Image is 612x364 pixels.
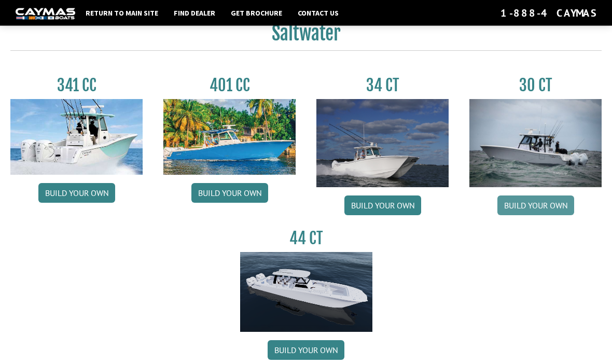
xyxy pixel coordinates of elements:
[163,76,296,95] h3: 401 CC
[80,6,163,20] a: Return to main site
[240,253,372,333] img: 44ct_background.png
[497,196,574,216] a: Build your own
[10,100,143,176] img: 341CC-thumbjpg.jpg
[191,184,268,203] a: Build your own
[268,341,344,360] a: Build your own
[10,22,602,51] h2: Saltwater
[469,100,602,188] img: 30_CT_photo_shoot_for_caymas_connect.jpg
[16,8,75,19] img: white-logo-c9c8dbefe5ff5ceceb0f0178aa75bf4bb51f6bca0971e226c86eb53dfe498488.png
[240,229,372,248] h3: 44 CT
[316,100,449,188] img: Caymas_34_CT_pic_1.jpg
[316,76,449,95] h3: 34 CT
[344,196,421,216] a: Build your own
[10,76,143,95] h3: 341 CC
[226,6,287,20] a: Get Brochure
[293,6,344,20] a: Contact Us
[469,76,602,95] h3: 30 CT
[163,100,296,176] img: 401CC_thumb.pg.jpg
[169,6,220,20] a: Find Dealer
[500,6,596,20] div: 1-888-4CAYMAS
[38,184,115,203] a: Build your own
